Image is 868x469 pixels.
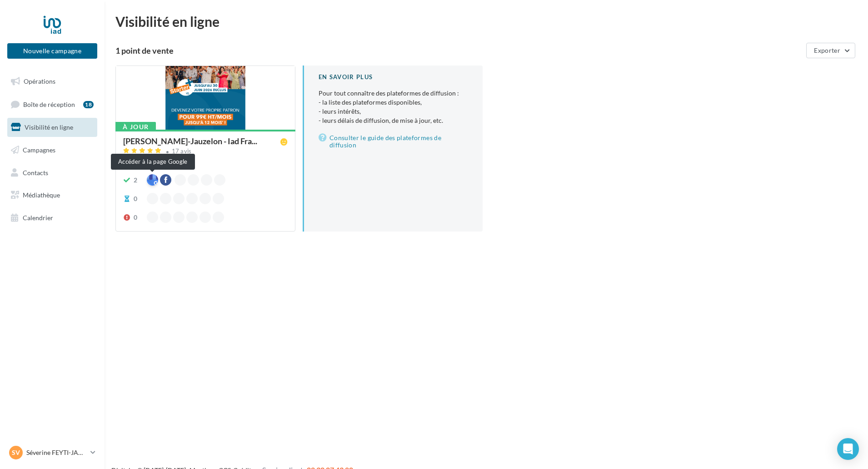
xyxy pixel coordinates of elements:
[25,123,73,131] span: Visibilité en ligne
[319,73,468,81] div: En savoir plus
[5,163,99,182] a: Contacts
[115,46,803,55] div: 1 point de vente
[814,46,840,54] span: Exporter
[806,43,855,58] button: Exporter
[83,101,94,108] div: 18
[24,77,55,85] span: Opérations
[23,191,60,199] span: Médiathèque
[5,118,99,137] a: Visibilité en ligne
[5,186,99,205] a: Médiathèque
[23,168,48,176] span: Contacts
[115,15,857,28] div: Visibilité en ligne
[5,72,99,91] a: Opérations
[23,214,53,222] span: Calendrier
[319,107,468,116] li: - leurs intérêts,
[134,176,137,185] div: 2
[319,116,468,125] li: - leurs délais de diffusion, de mise à jour, etc.
[5,141,99,160] a: Campagnes
[23,100,75,108] span: Boîte de réception
[123,146,288,157] a: 17 avis
[5,208,99,227] a: Calendrier
[7,444,97,461] a: Sv Séverine FEYTI-JAUZELON
[12,448,20,457] span: Sv
[319,89,468,125] p: Pour tout connaître des plateformes de diffusion :
[23,146,55,154] span: Campagnes
[26,448,87,457] p: Séverine FEYTI-JAUZELON
[172,148,192,154] div: 17 avis
[111,154,195,170] div: Accéder à la page Google
[7,43,97,59] button: Nouvelle campagne
[319,98,468,107] li: - la liste des plateformes disponibles,
[837,438,859,460] div: Open Intercom Messenger
[115,122,156,132] div: À jour
[123,137,257,145] span: [PERSON_NAME]-Jauzelon - Iad Fra...
[5,95,99,114] a: Boîte de réception18
[134,213,137,222] div: 0
[319,132,468,151] a: Consulter le guide des plateformes de diffusion
[134,194,137,203] div: 0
